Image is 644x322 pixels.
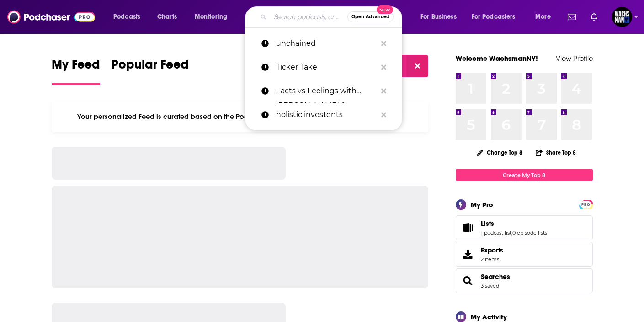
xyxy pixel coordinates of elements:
button: open menu [466,10,529,24]
a: Facts vs Feelings with [PERSON_NAME] & [PERSON_NAME] [245,79,402,103]
span: Lists [481,220,494,228]
span: Monitoring [195,11,227,23]
div: Your personalized Feed is curated based on the Podcasts, Creators, Users, and Lists that you Follow. [52,101,429,132]
span: Open Advanced [351,15,389,19]
img: Podchaser - Follow, Share and Rate Podcasts [7,8,95,26]
span: Charts [157,11,177,23]
button: Share Top 8 [535,144,576,161]
button: open menu [414,10,468,24]
span: Lists [456,215,593,240]
a: My Feed [52,57,100,85]
button: open menu [529,10,562,24]
button: open menu [188,10,239,24]
div: Search podcasts, credits, & more... [254,6,411,27]
a: unchained [245,32,402,55]
img: User Profile [612,7,632,27]
span: New [377,5,393,14]
input: Search podcasts, credits, & more... [270,10,347,24]
span: PRO [580,201,591,208]
span: For Business [420,11,457,23]
a: Lists [481,220,547,228]
a: Create My Top 8 [456,169,593,181]
button: Show profile menu [612,7,632,27]
p: unchained [276,32,377,55]
a: Searches [459,274,477,287]
div: My Pro [471,200,493,209]
a: 0 episode lists [512,230,547,236]
span: Exports [459,248,477,261]
span: , [511,230,512,236]
button: Open AdvancedNew [347,11,394,22]
span: My Feed [52,57,100,78]
a: Searches [481,273,510,281]
p: Ticker Take [276,55,377,79]
span: Exports [481,246,503,254]
a: PRO [580,201,591,208]
span: For Podcasters [472,11,516,23]
span: 2 items [481,256,503,263]
a: 3 saved [481,283,499,289]
a: Charts [151,10,182,24]
p: Facts vs Feelings with Ryan Detrick & Sonu Varghese [276,79,377,103]
a: holistic investents [245,103,402,127]
a: Show notifications dropdown [564,9,580,25]
button: open menu [107,10,152,24]
a: View Profile [556,54,593,63]
span: Logged in as WachsmanNY [612,7,632,27]
div: My Activity [471,312,507,321]
span: Podcasts [113,11,140,23]
button: Change Top 8 [472,147,528,158]
a: 1 podcast list [481,230,511,236]
a: Exports [456,242,593,267]
a: Ticker Take [245,55,402,79]
a: Welcome WachsmanNY! [456,54,538,63]
a: Show notifications dropdown [587,9,601,25]
a: Popular Feed [111,57,189,85]
span: Searches [456,268,593,293]
a: Lists [459,221,477,234]
p: holistic investents [276,103,377,127]
span: More [535,11,551,23]
span: Popular Feed [111,57,189,78]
